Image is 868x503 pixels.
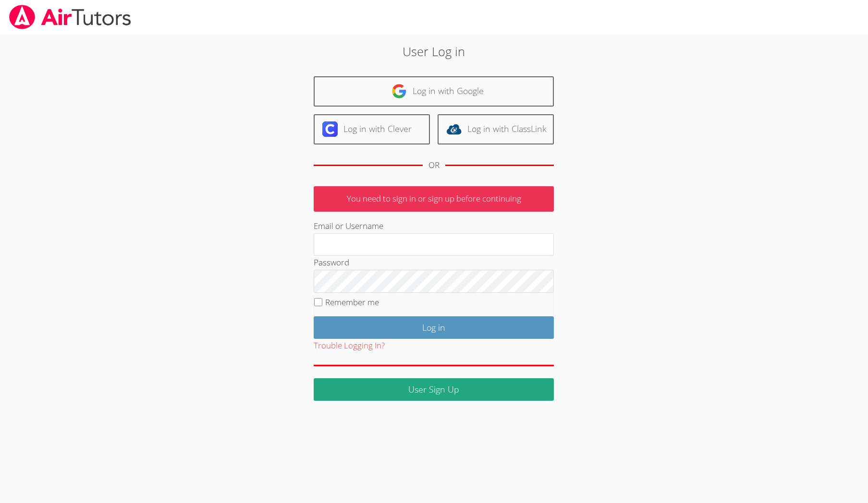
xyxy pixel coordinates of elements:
a: Log in with Clever [314,114,430,144]
img: airtutors_banner-c4298cdbf04f3fff15de1276eac7730deb9818008684d7c2e4769d2f7ddbe033.png [8,5,132,29]
label: Email or Username [314,220,383,231]
button: Trouble Logging In? [314,339,385,353]
img: google-logo-50288ca7cdecda66e5e0955fdab243c47b7ad437acaf1139b6f446037453330a.svg [391,84,407,99]
h2: User Log in [200,42,669,60]
img: clever-logo-6eab21bc6e7a338710f1a6ff85c0baf02591cd810cc4098c63d3a4b26e2feb20.svg [322,121,338,137]
div: OR [428,158,440,172]
label: Remember me [325,297,379,308]
input: Log in [314,316,554,339]
p: You need to sign in or sign up before continuing [314,186,554,212]
a: Log in with ClassLink [438,114,554,144]
a: User Sign Up [314,378,554,401]
a: Log in with Google [314,76,554,107]
label: Password [314,257,349,268]
img: classlink-logo-d6bb404cc1216ec64c9a2012d9dc4662098be43eaf13dc465df04b49fa7ab582.svg [446,121,462,137]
